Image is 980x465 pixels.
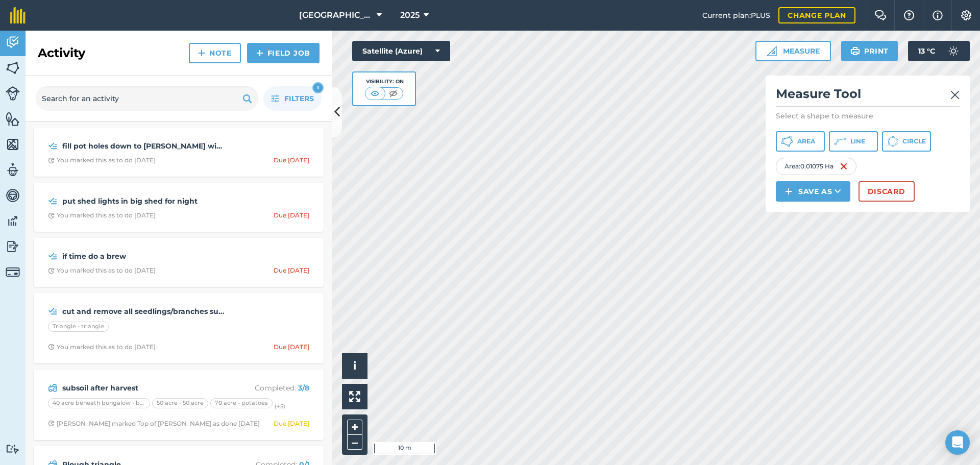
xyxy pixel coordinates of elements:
[62,251,224,262] strong: if time do a brew
[776,86,960,107] h2: Measure Tool
[10,7,26,23] img: fieldmargin Logo
[400,9,420,21] span: 2025
[274,343,309,351] div: Due [DATE]
[40,134,317,170] a: fill pot holes down to [PERSON_NAME] with stones and earth on topClock with arrow pointing clockw...
[797,137,815,145] span: Area
[702,10,770,21] span: Current plan : PLUS
[299,9,373,21] span: [GEOGRAPHIC_DATA]
[776,181,850,202] button: Save as
[387,88,400,99] img: svg+xml;base64,PHN2ZyB4bWxucz0iaHR0cDovL3d3dy53My5vcmcvMjAwMC9zdmciIHdpZHRoPSI1MCIgaGVpZ2h0PSI0MC...
[347,420,362,435] button: +
[960,10,972,20] img: A cog icon
[349,391,360,402] img: Four arrows, one pointing top left, one top right, one bottom right and the last bottom left
[785,185,792,198] img: svg+xml;base64,PHN2ZyB4bWxucz0iaHR0cDovL3d3dy53My5vcmcvMjAwMC9zdmciIHdpZHRoPSIxNCIgaGVpZ2h0PSIyNC...
[353,359,356,372] span: i
[352,41,450,61] button: Satellite (Azure)
[263,86,322,111] button: Filters
[228,382,309,394] p: Completed :
[152,398,208,408] div: 50 acre - 50 acre
[48,195,58,207] img: svg+xml;base64,PD94bWwgdmVyc2lvbj0iMS4wIiBlbmNvZGluZz0idXRmLTgiPz4KPCEtLSBHZW5lcmF0b3I6IEFkb2JlIE...
[48,343,156,351] div: You marked this as to do [DATE]
[274,156,309,164] div: Due [DATE]
[36,86,258,111] input: Search for an activity
[48,420,55,427] img: Clock with arrow pointing clockwise
[40,299,317,357] a: cut and remove all seedlings/branches surrounding fieldTriangle - triangleClock with arrow pointi...
[312,82,324,93] div: 1
[6,111,20,127] img: svg+xml;base64,PHN2ZyB4bWxucz0iaHR0cDovL3d3dy53My5vcmcvMjAwMC9zdmciIHdpZHRoPSI1NiIgaGVpZ2h0PSI2MC...
[755,41,831,61] button: Measure
[242,92,252,105] img: svg+xml;base64,PHN2ZyB4bWxucz0iaHR0cDovL3d3dy53My5vcmcvMjAwMC9zdmciIHdpZHRoPSIxOSIgaGVpZ2h0PSIyNC...
[778,7,855,23] a: Change plan
[841,41,898,61] button: Print
[6,239,20,254] img: svg+xml;base64,PD94bWwgdmVyc2lvbj0iMS4wIiBlbmNvZGluZz0idXRmLTgiPz4KPCEtLSBHZW5lcmF0b3I6IEFkb2JlIE...
[48,211,156,219] div: You marked this as to do [DATE]
[40,189,317,226] a: put shed lights in big shed for nightClock with arrow pointing clockwiseYou marked this as to do ...
[945,430,970,455] div: Open Intercom Messenger
[6,35,20,50] img: svg+xml;base64,PD94bWwgdmVyc2lvbj0iMS4wIiBlbmNvZGluZz0idXRmLTgiPz4KPCEtLSBHZW5lcmF0b3I6IEFkb2JlIE...
[210,398,273,408] div: 70 acre - potatoes
[767,46,777,56] img: Ruler icon
[6,265,20,279] img: svg+xml;base64,PD94bWwgdmVyc2lvbj0iMS4wIiBlbmNvZGluZz0idXRmLTgiPz4KPCEtLSBHZW5lcmF0b3I6IEFkb2JlIE...
[943,41,964,61] img: svg+xml;base64,PD94bWwgdmVyc2lvbj0iMS4wIiBlbmNvZGluZz0idXRmLTgiPz4KPCEtLSBHZW5lcmF0b3I6IEFkb2JlIE...
[950,89,960,101] img: svg+xml;base64,PHN2ZyB4bWxucz0iaHR0cDovL3d3dy53My5vcmcvMjAwMC9zdmciIHdpZHRoPSIyMiIgaGVpZ2h0PSIzMC...
[62,306,224,317] strong: cut and remove all seedlings/branches surrounding field
[48,266,156,275] div: You marked this as to do [DATE]
[40,376,317,434] a: subsoil after harvestCompleted: 3/840 acre beneath bungalow - beans50 acre - 50 acre70 acre - pot...
[274,266,309,275] div: Due [DATE]
[933,9,943,21] img: svg+xml;base64,PHN2ZyB4bWxucz0iaHR0cDovL3d3dy53My5vcmcvMjAwMC9zdmciIHdpZHRoPSIxNyIgaGVpZ2h0PSIxNy...
[902,137,926,145] span: Circle
[840,160,848,173] img: svg+xml;base64,PHN2ZyB4bWxucz0iaHR0cDovL3d3dy53My5vcmcvMjAwMC9zdmciIHdpZHRoPSIxNiIgaGVpZ2h0PSIyNC...
[882,131,931,152] button: Circle
[6,60,20,76] img: svg+xml;base64,PHN2ZyB4bWxucz0iaHR0cDovL3d3dy53My5vcmcvMjAwMC9zdmciIHdpZHRoPSI1NiIgaGVpZ2h0PSI2MC...
[776,131,825,152] button: Area
[48,398,150,408] div: 40 acre beneath bungalow - beans
[298,383,309,393] strong: 3 / 8
[189,43,241,63] a: Note
[48,157,55,164] img: Clock with arrow pointing clockwise
[48,382,58,394] img: svg+xml;base64,PD94bWwgdmVyc2lvbj0iMS4wIiBlbmNvZGluZz0idXRmLTgiPz4KPCEtLSBHZW5lcmF0b3I6IEFkb2JlIE...
[198,47,205,59] img: svg+xml;base64,PHN2ZyB4bWxucz0iaHR0cDovL3d3dy53My5vcmcvMjAwMC9zdmciIHdpZHRoPSIxNCIgaGVpZ2h0PSIyNC...
[6,444,20,454] img: svg+xml;base64,PD94bWwgdmVyc2lvbj0iMS4wIiBlbmNvZGluZz0idXRmLTgiPz4KPCEtLSBHZW5lcmF0b3I6IEFkb2JlIE...
[908,41,970,61] button: 13 °C
[48,305,58,317] img: svg+xml;base64,PD94bWwgdmVyc2lvbj0iMS4wIiBlbmNvZGluZz0idXRmLTgiPz4KPCEtLSBHZW5lcmF0b3I6IEFkb2JlIE...
[365,78,404,86] div: Visibility: On
[48,344,55,350] img: Clock with arrow pointing clockwise
[6,213,20,229] img: svg+xml;base64,PD94bWwgdmVyc2lvbj0iMS4wIiBlbmNvZGluZz0idXRmLTgiPz4KPCEtLSBHZW5lcmF0b3I6IEFkb2JlIE...
[6,137,20,152] img: svg+xml;base64,PHN2ZyB4bWxucz0iaHR0cDovL3d3dy53My5vcmcvMjAwMC9zdmciIHdpZHRoPSI1NiIgaGVpZ2h0PSI2MC...
[38,45,85,61] h2: Activity
[256,47,263,59] img: svg+xml;base64,PHN2ZyB4bWxucz0iaHR0cDovL3d3dy53My5vcmcvMjAwMC9zdmciIHdpZHRoPSIxNCIgaGVpZ2h0PSIyNC...
[62,382,224,394] strong: subsoil after harvest
[48,250,58,262] img: svg+xml;base64,PD94bWwgdmVyc2lvbj0iMS4wIiBlbmNvZGluZz0idXRmLTgiPz4KPCEtLSBHZW5lcmF0b3I6IEFkb2JlIE...
[776,111,960,121] p: Select a shape to measure
[48,267,55,274] img: Clock with arrow pointing clockwise
[247,43,320,63] a: Field Job
[6,188,20,203] img: svg+xml;base64,PD94bWwgdmVyc2lvbj0iMS4wIiBlbmNvZGluZz0idXRmLTgiPz4KPCEtLSBHZW5lcmF0b3I6IEFkb2JlIE...
[347,435,362,450] button: –
[369,88,381,99] img: svg+xml;base64,PHN2ZyB4bWxucz0iaHR0cDovL3d3dy53My5vcmcvMjAwMC9zdmciIHdpZHRoPSI1MCIgaGVpZ2h0PSI0MC...
[903,10,915,20] img: A question mark icon
[918,41,935,61] span: 13 ° C
[274,211,309,219] div: Due [DATE]
[776,158,856,175] div: Area : 0.01075 Ha
[859,181,915,202] button: Discard
[48,156,156,164] div: You marked this as to do [DATE]
[275,403,285,410] small: (+ 5 )
[274,420,309,428] div: Due [DATE]
[62,140,224,152] strong: fill pot holes down to [PERSON_NAME] with stones and earth on top
[6,162,20,178] img: svg+xml;base64,PD94bWwgdmVyc2lvbj0iMS4wIiBlbmNvZGluZz0idXRmLTgiPz4KPCEtLSBHZW5lcmF0b3I6IEFkb2JlIE...
[850,137,865,145] span: Line
[874,10,887,20] img: Two speech bubbles overlapping with the left bubble in the forefront
[342,353,367,379] button: i
[850,45,860,57] img: svg+xml;base64,PHN2ZyB4bWxucz0iaHR0cDovL3d3dy53My5vcmcvMjAwMC9zdmciIHdpZHRoPSIxOSIgaGVpZ2h0PSIyNC...
[48,140,58,152] img: svg+xml;base64,PD94bWwgdmVyc2lvbj0iMS4wIiBlbmNvZGluZz0idXRmLTgiPz4KPCEtLSBHZW5lcmF0b3I6IEFkb2JlIE...
[48,420,260,428] div: [PERSON_NAME] marked Top of [PERSON_NAME] as done [DATE]
[6,86,20,101] img: svg+xml;base64,PD94bWwgdmVyc2lvbj0iMS4wIiBlbmNvZGluZz0idXRmLTgiPz4KPCEtLSBHZW5lcmF0b3I6IEFkb2JlIE...
[48,212,55,219] img: Clock with arrow pointing clockwise
[829,131,878,152] button: Line
[48,322,109,332] div: Triangle - triangle
[40,244,317,281] a: if time do a brewClock with arrow pointing clockwiseYou marked this as to do [DATE]Due [DATE]
[62,195,224,207] strong: put shed lights in big shed for night
[284,93,314,104] span: Filters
